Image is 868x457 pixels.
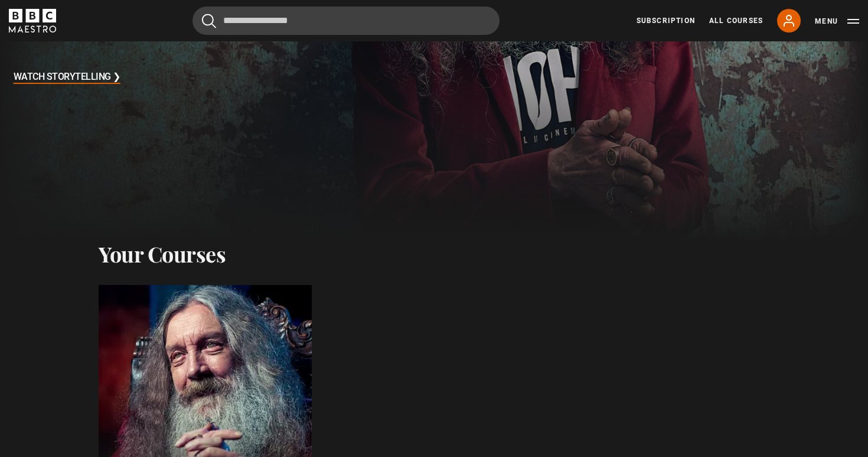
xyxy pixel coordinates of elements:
a: Subscription [637,15,695,26]
svg: BBC Maestro [9,9,56,33]
button: Submit the search query [202,14,216,28]
input: Search [192,7,500,35]
h2: Your Courses [99,241,226,266]
h3: Watch Storytelling ❯ [14,69,120,86]
a: All Courses [709,15,763,26]
button: Toggle navigation [815,15,859,27]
